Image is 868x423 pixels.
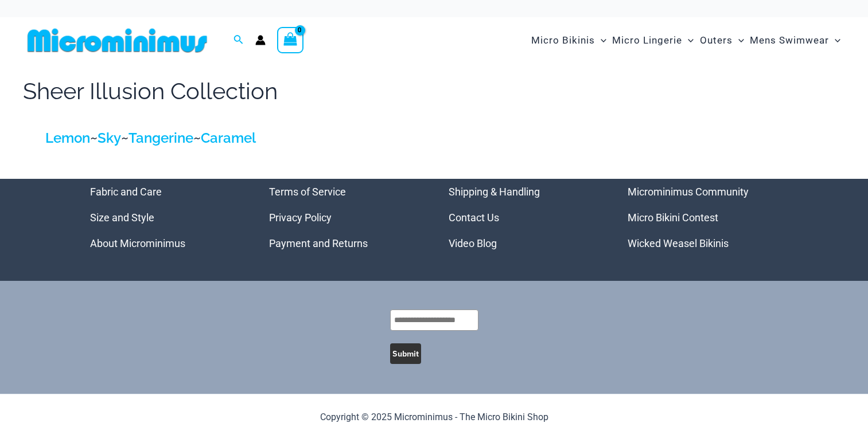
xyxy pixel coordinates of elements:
h1: Sheer Illusion Collection [23,75,278,107]
a: Payment and Returns [269,237,368,249]
nav: Menu [628,179,779,256]
aside: Footer Widget 3 [449,179,600,256]
span: Micro Lingerie [612,26,682,55]
nav: Site Navigation [527,21,845,60]
a: Micro Bikini Contest [628,211,718,224]
img: MM SHOP LOGO FLAT [23,28,212,53]
span: Outers [700,26,733,55]
a: Microminimus Community [628,186,749,198]
nav: Menu [90,179,241,256]
nav: Menu [269,179,420,256]
a: Account icon link [255,35,266,45]
a: Size and Style [90,211,154,224]
a: Tangerine [129,130,193,146]
span: Menu Toggle [829,26,840,55]
a: About Microminimus [90,237,185,249]
a: Contact Us [449,211,499,224]
a: Privacy Policy [269,211,332,224]
aside: Footer Widget 2 [269,179,420,256]
aside: Footer Widget 4 [628,179,779,256]
a: Wicked Weasel Bikinis [628,237,729,249]
a: Terms of Service [269,186,346,198]
nav: Menu [449,179,600,256]
a: Mens SwimwearMenu ToggleMenu Toggle [747,23,843,58]
a: Micro BikinisMenu ToggleMenu Toggle [528,23,609,58]
a: Video Blog [449,237,497,249]
span: Mens Swimwear [750,26,829,55]
button: Submit [390,343,421,364]
a: OutersMenu ToggleMenu Toggle [697,23,747,58]
h4: ~ ~ ~ [23,130,278,147]
span: Menu Toggle [595,26,606,55]
a: Lemon [45,130,90,146]
a: Shipping & Handling [449,186,540,198]
a: Fabric and Care [90,186,162,198]
a: Caramel [201,130,256,146]
span: Micro Bikinis [531,26,595,55]
a: Search icon link [233,33,244,48]
a: Sky [98,130,121,146]
span: Menu Toggle [682,26,694,55]
a: Micro LingerieMenu ToggleMenu Toggle [609,23,696,58]
span: Menu Toggle [733,26,744,55]
a: View Shopping Cart, empty [277,27,303,53]
aside: Footer Widget 1 [90,179,241,256]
